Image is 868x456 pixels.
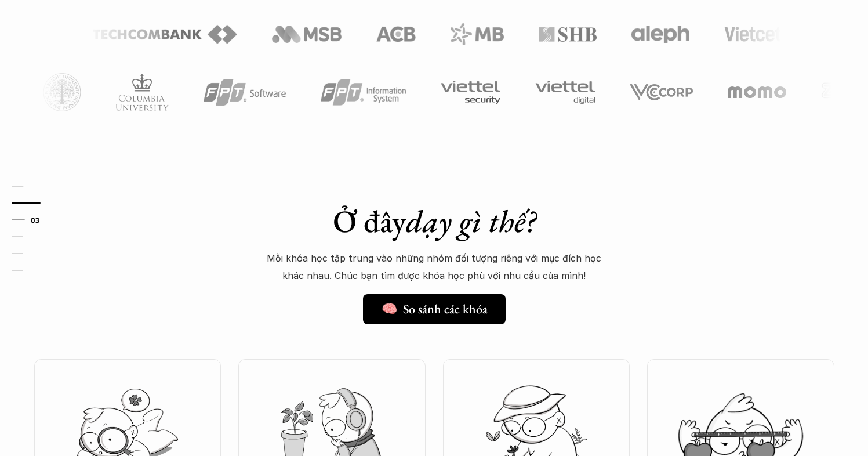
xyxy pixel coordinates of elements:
h5: 🧠 So sánh các khóa [382,302,488,317]
a: 🧠 So sánh các khóa [363,294,506,324]
h1: Ở đây [231,202,637,240]
strong: 03 [31,215,40,223]
a: 03 [12,213,67,227]
p: Mỗi khóa học tập trung vào những nhóm đối tượng riêng với mục đích học khác nhau. Chúc bạn tìm đư... [260,249,608,285]
em: dạy gì thế? [406,201,536,241]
